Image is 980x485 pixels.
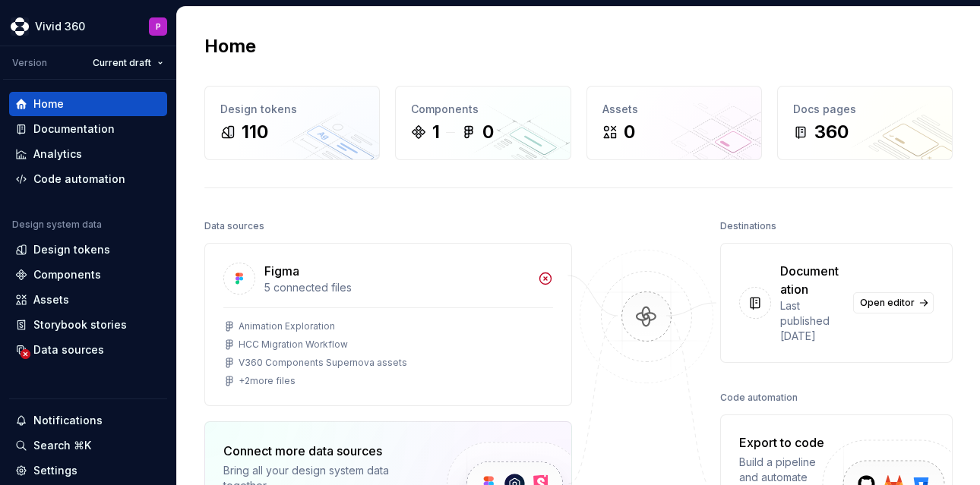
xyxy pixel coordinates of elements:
[739,433,824,452] div: Export to code
[602,102,746,117] div: Assets
[204,243,572,406] a: Figma5 connected filesAnimation ExplorationHCC Migration WorkflowV360 Components Supernova assets...
[482,120,494,144] div: 0
[33,317,127,332] div: Storybook stories
[860,297,915,309] span: Open editor
[242,120,268,144] div: 110
[9,313,167,337] a: Storybook stories
[33,342,104,357] div: Data sources
[9,117,167,141] a: Documentation
[780,298,844,344] div: Last published [DATE]
[156,20,161,33] div: P
[204,34,256,58] h2: Home
[720,216,776,237] div: Destinations
[9,92,167,116] a: Home
[33,463,77,478] div: Settings
[204,86,380,160] a: Design tokens110
[33,121,115,137] div: Documentation
[9,142,167,166] a: Analytics
[814,120,849,144] div: 360
[9,288,167,312] a: Assets
[9,408,167,433] button: Notifications
[33,292,69,307] div: Assets
[239,357,407,369] div: V360 Components Supernova assets
[239,375,296,387] div: + 2 more files
[220,102,364,117] div: Design tokens
[777,86,953,160] a: Docs pages360
[93,57,151,69] span: Current draft
[33,267,101,282] div: Components
[264,262,299,280] div: Figma
[395,86,571,160] a: Components10
[35,19,85,34] div: Vivid 360
[624,120,635,144] div: 0
[11,17,29,36] img: 317a9594-9ec3-41ad-b59a-e557b98ff41d.png
[86,52,170,74] button: Current draft
[33,146,82,162] div: Analytics
[9,167,167,191] a: Code automation
[780,262,844,298] div: Documentation
[204,216,264,237] div: Data sources
[411,102,555,117] div: Components
[264,280,529,295] div: 5 connected files
[9,238,167,262] a: Design tokens
[33,438,91,453] div: Search ⌘K
[239,320,335,332] div: Animation Exploration
[9,338,167,362] a: Data sources
[12,57,47,69] div: Version
[9,433,167,458] button: Search ⌘K
[793,102,937,117] div: Docs pages
[432,120,440,144] div: 1
[3,10,173,43] button: Vivid 360P
[33,96,64,112] div: Home
[239,339,348,351] div: HCC Migration Workflow
[853,292,934,313] a: Open editor
[223,442,421,460] div: Connect more data sources
[12,219,102,231] div: Design system data
[33,413,103,428] div: Notifications
[33,172,125,187] div: Code automation
[720,387,798,408] div: Code automation
[33,242,110,257] div: Design tokens
[9,458,167,483] a: Settings
[586,86,762,160] a: Assets0
[9,263,167,287] a: Components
